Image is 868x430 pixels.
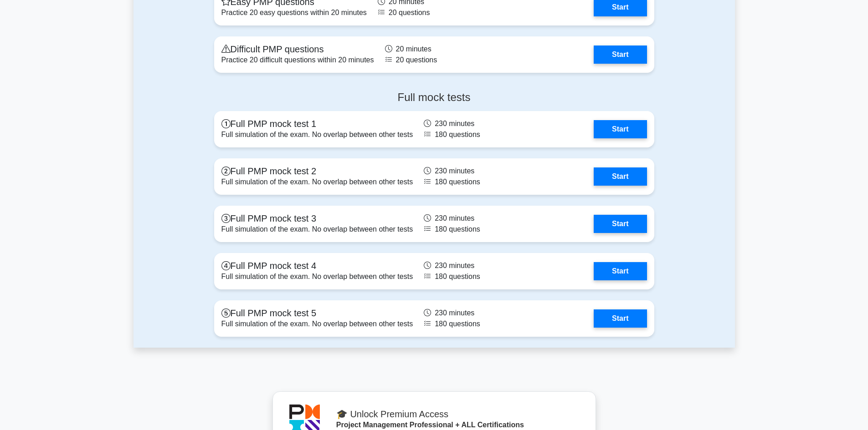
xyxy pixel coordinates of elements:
a: Start [594,215,647,233]
h4: Full mock tests [214,91,654,104]
a: Start [594,262,647,280]
a: Start [594,309,647,328]
a: Start [594,167,647,186]
a: Start [594,46,647,64]
a: Start [594,120,647,138]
